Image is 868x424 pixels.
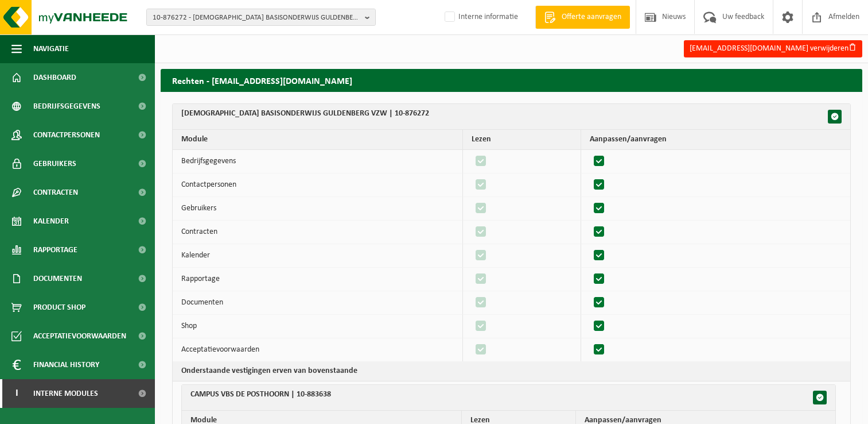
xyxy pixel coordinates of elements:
[684,40,862,57] button: [EMAIL_ADDRESS][DOMAIN_NAME] verwijderen
[173,315,463,338] td: Shop
[173,130,463,150] th: Module
[559,11,624,23] span: Offerte aanvragen
[11,379,22,408] span: I
[33,149,76,178] span: Gebruikers
[173,268,463,291] td: Rapportage
[33,322,126,350] span: Acceptatievoorwaarden
[33,34,69,63] span: Navigatie
[535,6,630,29] a: Offerte aanvragen
[173,244,463,268] td: Kalender
[33,63,76,92] span: Dashboard
[173,221,463,244] td: Contracten
[581,130,850,150] th: Aanpassen/aanvragen
[173,174,463,197] td: Contactpersonen
[173,197,463,221] td: Gebruikers
[33,178,78,207] span: Contracten
[33,293,85,322] span: Product Shop
[33,121,100,149] span: Contactpersonen
[161,69,862,91] h2: Rechten - [EMAIL_ADDRESS][DOMAIN_NAME]
[173,361,850,381] th: Bij het aanklikken van bovenstaande checkbox, zullen onderstaande mee aangepast worden.
[173,338,463,361] td: Acceptatievoorwaarden
[33,264,82,293] span: Documenten
[146,9,376,26] button: 10-876272 - [DEMOGRAPHIC_DATA] BASISONDERWIJS GULDENBERG VZW - WEVELGEM
[33,92,100,121] span: Bedrijfsgegevens
[173,104,850,130] th: [DEMOGRAPHIC_DATA] BASISONDERWIJS GULDENBERG VZW | 10-876272
[442,9,518,26] label: Interne informatie
[33,207,69,236] span: Kalender
[182,385,835,411] th: CAMPUS VBS DE POSTHOORN | 10-883638
[33,236,77,264] span: Rapportage
[153,9,360,26] span: 10-876272 - [DEMOGRAPHIC_DATA] BASISONDERWIJS GULDENBERG VZW - WEVELGEM
[463,130,581,150] th: Lezen
[33,350,99,379] span: Financial History
[173,291,463,315] td: Documenten
[33,379,98,408] span: Interne modules
[173,150,463,174] td: Bedrijfsgegevens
